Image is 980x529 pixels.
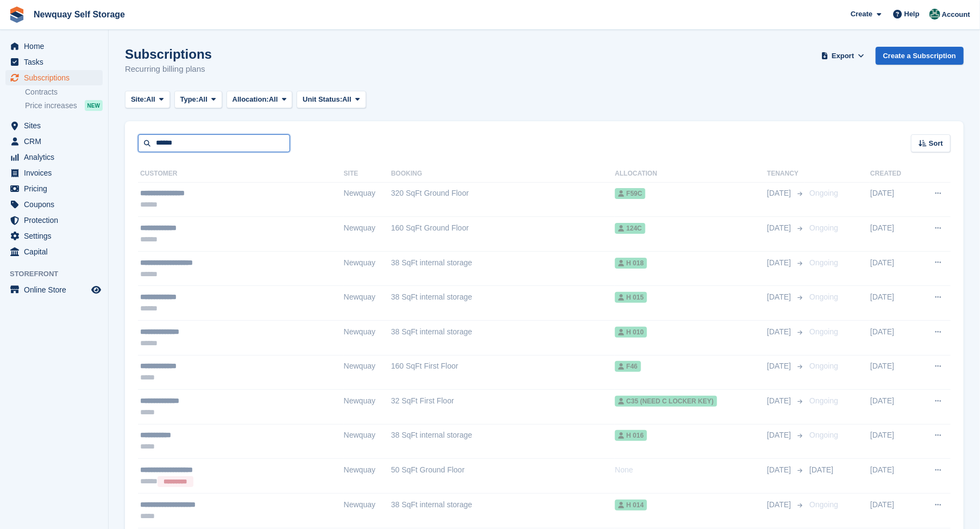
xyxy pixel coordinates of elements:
[24,118,89,133] span: Sites
[5,39,103,54] a: menu
[832,51,854,61] span: Export
[5,244,103,259] a: menu
[85,100,103,111] div: NEW
[904,9,920,20] span: Help
[125,47,212,61] h1: Subscriptions
[5,70,103,85] a: menu
[125,63,212,76] p: Recurring billing plans
[929,9,940,20] img: JON
[24,165,89,181] span: Invoices
[9,7,25,23] img: stora-icon-8386f47178a22dfd0bd8f6a31ec36ba5ce8667c1dd55bd0f319d3a0aa187defe.svg
[5,197,103,212] a: menu
[5,228,103,244] a: menu
[5,282,103,297] a: menu
[876,47,964,65] a: Create a Subscription
[29,5,129,23] a: Newquay Self Storage
[24,244,89,259] span: Capital
[24,134,89,149] span: CRM
[24,39,89,54] span: Home
[24,197,89,212] span: Coupons
[24,228,89,244] span: Settings
[25,87,103,97] a: Contracts
[24,282,89,297] span: Online Store
[25,99,103,111] a: Price increases NEW
[10,269,108,279] span: Storefront
[24,213,89,228] span: Protection
[5,165,103,181] a: menu
[5,150,103,165] a: menu
[24,70,89,85] span: Subscriptions
[24,54,89,70] span: Tasks
[25,101,77,111] span: Price increases
[90,283,103,296] a: Preview store
[24,181,89,196] span: Pricing
[819,47,867,65] button: Export
[5,134,103,149] a: menu
[24,150,89,165] span: Analytics
[5,118,103,133] a: menu
[5,54,103,70] a: menu
[942,9,970,20] span: Account
[851,9,872,20] span: Create
[5,181,103,196] a: menu
[5,213,103,228] a: menu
